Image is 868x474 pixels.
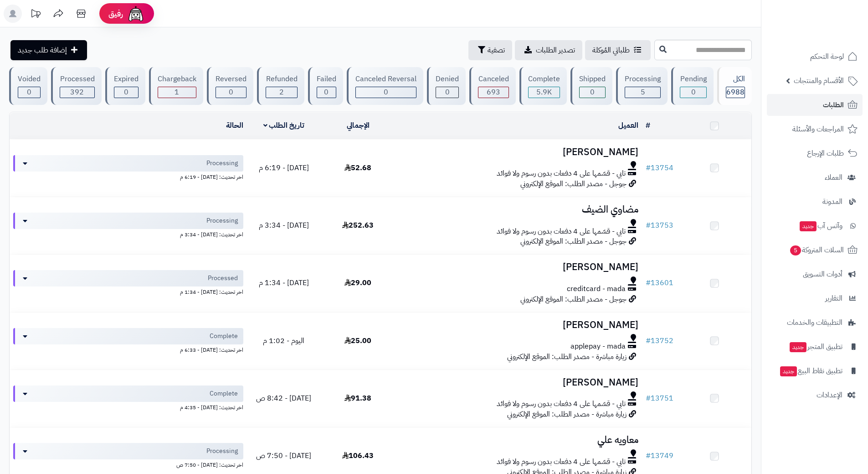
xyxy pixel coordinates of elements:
span: [DATE] - 6:19 م [259,162,309,173]
div: Complete [528,74,560,84]
a: إضافة طلب جديد [10,40,87,60]
span: تابي - قسّمها على 4 دفعات بدون رسوم ولا فوائد [497,399,626,409]
span: 25.00 [344,335,371,346]
a: Voided 0 [7,67,49,105]
span: 106.43 [342,450,374,461]
img: logo-2.png [806,22,859,42]
a: Expired 0 [103,67,147,105]
span: 0 [229,87,233,98]
div: 0 [680,87,706,98]
div: اخر تحديث: [DATE] - 7:50 ص [13,459,243,469]
a: التقارير [767,287,863,309]
a: #13751 [646,393,673,404]
span: وآتس آب [799,219,842,232]
span: جديد [780,366,797,376]
span: 252.63 [342,220,374,231]
a: العملاء [767,167,863,188]
span: 5.9K [536,87,552,98]
a: المراجعات والأسئلة [767,118,863,140]
span: تصدير الطلبات [536,45,575,56]
span: رفيق [108,8,123,19]
span: # [646,162,651,173]
span: تطبيق نقاط البيع [779,365,842,377]
a: # [646,120,650,131]
span: إضافة طلب جديد [18,45,67,56]
div: 0 [114,87,138,98]
span: 0 [384,87,388,98]
span: # [646,393,651,404]
span: [DATE] - 8:42 ص [256,393,311,404]
a: #13752 [646,335,673,346]
span: Processing [206,447,238,456]
div: 693 [478,87,508,98]
span: Processing [206,159,238,168]
span: 29.00 [344,277,371,288]
a: Pending 0 [669,67,715,105]
span: # [646,335,651,346]
a: أدوات التسويق [767,263,863,285]
a: طلباتي المُوكلة [585,40,651,60]
span: طلباتي المُوكلة [592,45,630,56]
div: Reversed [216,74,247,84]
span: Complete [210,332,238,341]
span: 0 [445,87,450,98]
div: اخر تحديث: [DATE] - 1:34 م [13,286,243,296]
div: 1 [158,87,196,98]
span: 0 [324,87,329,98]
span: جديد [800,221,817,231]
div: Denied [436,74,459,84]
span: لوحة التحكم [810,50,844,63]
div: اخر تحديث: [DATE] - 6:19 م [13,172,243,181]
img: ai-face.png [127,5,145,23]
span: applepay - mada [570,341,626,352]
h3: معاويه علي [399,435,638,445]
span: 693 [487,87,500,98]
div: 0 [356,87,416,98]
a: Complete 5.9K [518,67,569,105]
a: الإعدادات [767,384,863,406]
div: 5 [625,87,660,98]
span: تابي - قسّمها على 4 دفعات بدون رسوم ولا فوائد [497,226,626,237]
div: 0 [436,87,458,98]
a: Canceled Reversal 0 [345,67,425,105]
span: أدوات التسويق [803,268,842,281]
a: #13601 [646,277,673,288]
div: Failed [317,74,336,84]
span: creditcard - mada [567,284,626,294]
span: 0 [124,87,128,98]
span: # [646,277,651,288]
div: Refunded [266,74,297,84]
a: الكل6988 [715,67,754,105]
h3: [PERSON_NAME] [399,147,638,157]
span: السلات المتروكة [789,244,844,256]
span: جوجل - مصدر الطلب: الموقع الإلكتروني [520,236,627,247]
a: Denied 0 [425,67,467,105]
div: 5895 [529,87,560,98]
a: تاريخ الطلب [263,120,305,131]
div: Processed [60,74,94,84]
h3: [PERSON_NAME] [399,377,638,388]
h3: [PERSON_NAME] [399,262,638,272]
div: 0 [216,87,246,98]
a: Refunded 2 [255,67,306,105]
span: تصفية [488,45,505,56]
a: تحديثات المنصة [24,5,47,25]
span: المدونة [822,195,842,208]
a: المدونة [767,191,863,213]
span: الإعدادات [817,389,842,401]
a: #13753 [646,220,673,231]
a: Processed 392 [49,67,103,105]
div: اخر تحديث: [DATE] - 4:35 م [13,402,243,411]
span: 2 [279,87,284,98]
a: Reversed 0 [205,67,255,105]
span: Processing [206,216,238,225]
span: تابي - قسّمها على 4 دفعات بدون رسوم ولا فوائد [497,168,626,179]
span: 5 [641,87,645,98]
span: 91.38 [344,393,371,404]
span: اليوم - 1:02 م [263,335,304,346]
a: تطبيق نقاط البيعجديد [767,360,863,382]
h3: مضاوي الضيف [399,204,638,215]
span: المراجعات والأسئلة [792,123,844,135]
a: السلات المتروكة5 [767,239,863,261]
div: Shipped [579,74,606,84]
